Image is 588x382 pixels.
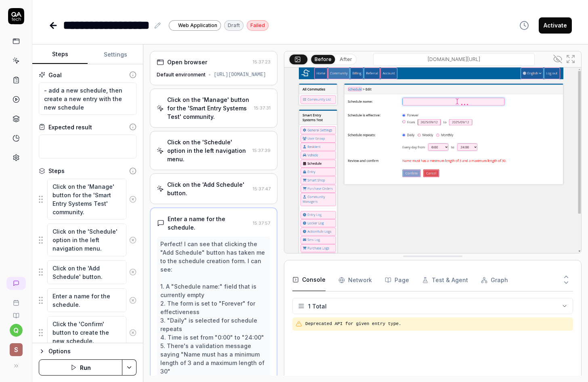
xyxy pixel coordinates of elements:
button: After [336,55,355,64]
button: Remove step [126,292,140,308]
a: Book a call with us [3,293,29,306]
button: q [10,324,23,337]
button: Options [39,346,136,356]
button: Show all interative elements [551,53,564,65]
time: 15:37:57 [253,220,270,226]
button: Test & Agent [422,269,468,291]
div: Default environment [157,71,206,78]
button: Console [292,269,325,291]
div: Suggestions [39,223,136,256]
div: Options [48,346,136,356]
div: Draft [224,20,244,31]
div: Expected result [48,123,92,131]
button: Graph [481,269,508,291]
button: Remove step [126,232,140,248]
button: S [3,337,29,358]
div: Steps [48,167,65,175]
time: 15:37:47 [253,186,271,192]
button: View version history [514,17,534,34]
button: Remove step [126,325,140,341]
div: Suggestions [39,288,136,312]
button: Settings [88,45,143,64]
button: Network [338,269,372,291]
div: Open browser [167,58,207,66]
button: Before [311,55,335,63]
div: [URL][DOMAIN_NAME] [214,71,266,78]
button: Run [39,359,122,376]
span: S [10,343,23,356]
button: Remove step [126,191,140,207]
div: Suggestions [39,178,136,220]
a: Documentation [3,306,29,319]
pre: Deprecated API for given entry type. [305,321,570,327]
a: Web Application [169,20,221,31]
button: Steps [32,45,88,64]
div: Click on the 'Schedule' option in the left navigation menu. [167,138,249,163]
button: Activate [539,17,572,34]
div: Click on the 'Manage' button for the 'Smart Entry Systems Test' community. [167,95,251,121]
div: Suggestions [39,316,136,349]
time: 15:37:39 [252,148,271,153]
div: Suggestions [39,260,136,285]
button: Remove step [126,264,140,280]
a: New conversation [6,277,26,290]
div: Failed [247,20,269,31]
div: Click on the 'Add Schedule' button. [167,180,250,197]
span: Web Application [178,22,217,29]
div: Goal [48,71,62,79]
button: Page [385,269,409,291]
div: Enter a name for the schedule. [168,215,250,232]
time: 15:37:23 [253,59,271,65]
img: Screenshot [284,68,581,253]
button: Open in full screen [564,53,577,65]
time: 15:37:31 [254,105,271,111]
